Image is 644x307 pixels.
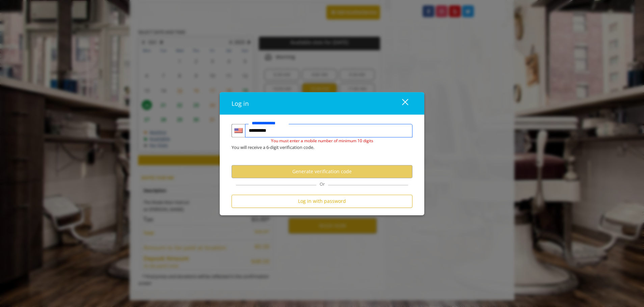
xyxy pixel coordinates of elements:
[316,181,328,187] span: Or
[232,165,412,178] button: Generate verification code
[394,98,408,109] div: close dialog
[232,99,249,107] span: Log in
[226,144,407,151] div: You will receive a 6-digit verification code.
[390,96,412,110] button: close dialog
[232,194,412,208] button: Log in with password
[232,137,412,144] div: You must enter a mobile number of minimum 10 digits
[232,124,245,137] div: Country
